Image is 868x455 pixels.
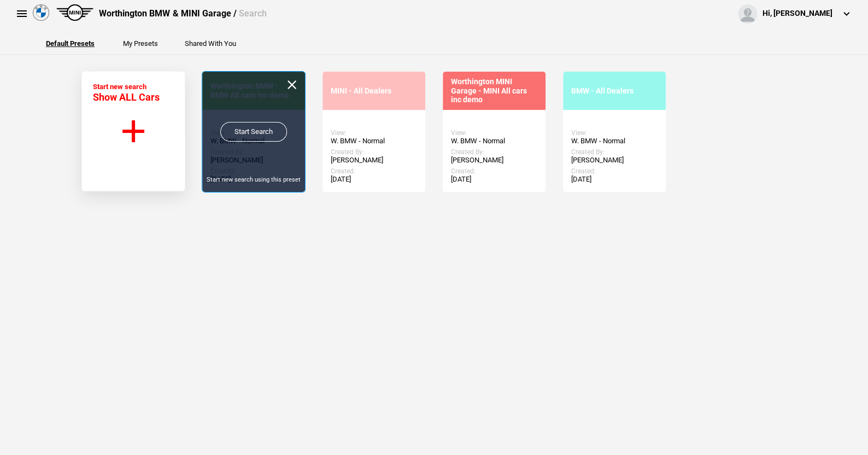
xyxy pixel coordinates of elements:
a: Start Search [220,122,287,142]
div: [DATE] [451,175,537,184]
div: View: [331,129,417,137]
div: Created By: [331,148,417,156]
div: Worthington MINI Garage - MINI All cars inc demo [451,77,537,104]
button: My Presets [123,40,158,47]
div: Created: [331,167,417,175]
div: Created By: [571,148,658,156]
span: Search [238,8,266,19]
div: [PERSON_NAME] [571,156,658,165]
div: [DATE] [571,175,658,184]
img: mini.png [56,4,93,21]
div: W. BMW - Normal [331,137,417,145]
button: Start new search Show ALL Cars [81,71,185,191]
div: W. BMW - Normal [451,137,537,145]
div: Start new search [93,83,160,103]
div: [DATE] [331,175,417,184]
img: bmw.png [33,4,49,21]
div: View: [451,129,537,137]
div: Created: [571,167,658,175]
div: Created: [451,167,537,175]
div: View: [571,129,658,137]
div: MINI - All Dealers [331,86,417,96]
div: Start new search using this preset [202,176,305,184]
button: Default Presets [46,40,95,47]
div: Hi, [PERSON_NAME] [763,8,832,19]
div: Worthington BMW & MINI Garage / [99,8,266,20]
div: W. BMW - Normal [571,137,658,145]
div: Created By: [451,148,537,156]
div: BMW - All Dealers [571,86,658,96]
div: [PERSON_NAME] [331,156,417,165]
span: Show ALL Cars [93,91,160,103]
div: [PERSON_NAME] [451,156,537,165]
button: Shared With You [185,40,236,47]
